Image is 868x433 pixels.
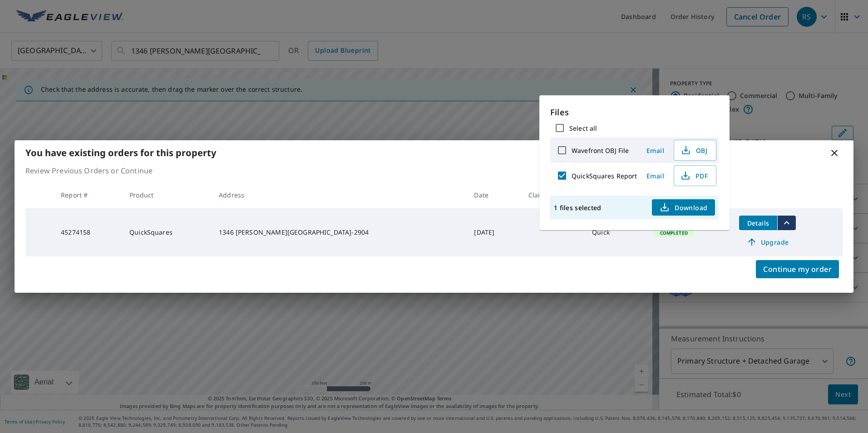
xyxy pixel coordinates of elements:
[550,106,719,118] p: Files
[680,170,709,181] span: PDF
[739,235,796,249] a: Upgrade
[674,140,716,161] button: OBJ
[745,219,772,227] span: Details
[554,203,601,212] p: 1 files selected
[641,169,670,183] button: Email
[645,172,666,180] span: Email
[756,260,839,278] button: Continue my order
[25,147,216,159] b: You have existing orders for this property
[680,145,709,156] span: OBJ
[659,202,707,213] span: Download
[572,172,637,180] label: QuickSquares Report
[763,263,832,276] span: Continue my order
[521,182,585,208] th: Claim ID
[219,228,459,237] div: 1346 [PERSON_NAME][GEOGRAPHIC_DATA]-2904
[467,182,521,208] th: Date
[572,146,629,155] label: Wavefront OBJ File
[54,208,122,256] td: 45274158
[739,216,777,230] button: detailsBtn-45274158
[122,182,212,208] th: Product
[641,143,670,157] button: Email
[54,182,122,208] th: Report #
[745,236,790,247] span: Upgrade
[645,146,666,155] span: Email
[652,199,715,216] button: Download
[212,182,467,208] th: Address
[655,230,693,236] span: Completed
[25,165,843,176] p: Review Previous Orders or Continue
[777,216,796,230] button: filesDropdownBtn-45274158
[122,208,212,256] td: QuickSquares
[585,208,646,256] td: Quick
[674,165,716,186] button: PDF
[569,124,597,133] label: Select all
[467,208,521,256] td: [DATE]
